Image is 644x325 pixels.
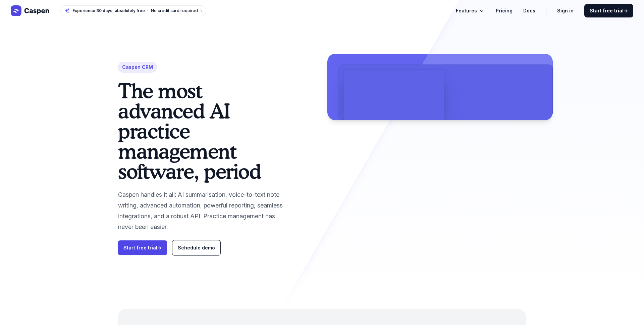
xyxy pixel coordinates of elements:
[60,5,206,16] a: Experience 30 days, absolutely freeNo credit card required
[557,7,574,15] a: Sign in
[624,8,628,13] span: →
[72,8,145,13] span: Experience 30 days, absolutely free
[172,240,220,255] a: Schedule demo
[151,8,198,13] span: No credit card required
[118,189,290,232] p: Caspen handles it all: AI summarisation, voice-to-text note writing, advanced automation, powerfu...
[496,7,513,15] a: Pricing
[178,245,215,250] span: Schedule demo
[523,7,535,15] a: Docs
[456,7,477,15] span: Features
[118,240,167,255] a: Start free trial
[118,81,290,181] h1: The most advanced AI practice management software, period
[456,7,485,15] button: Features
[590,7,628,14] span: Start free trial
[584,4,633,17] a: Start free trial
[157,245,162,250] span: →
[118,62,157,73] span: Caspen CRM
